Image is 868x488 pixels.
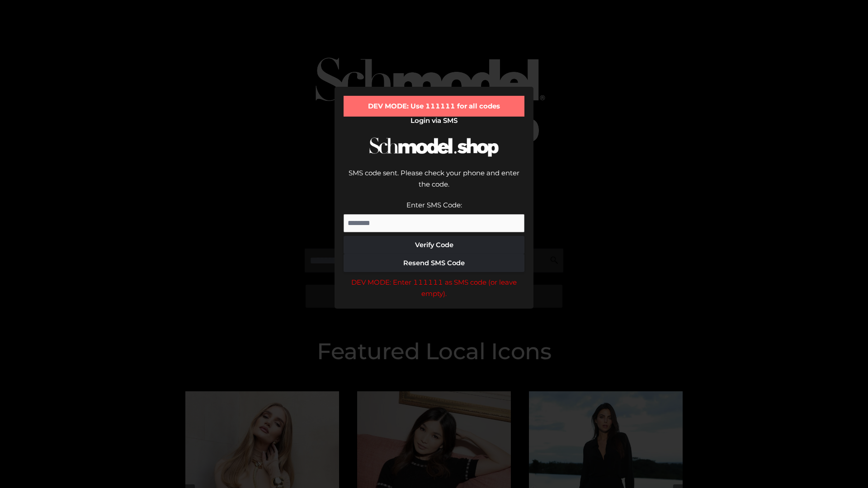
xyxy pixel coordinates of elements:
[344,277,524,300] div: DEV MODE: Enter 111111 as SMS code (or leave empty).
[344,96,524,117] div: DEV MODE: Use 111111 for all codes
[344,254,524,272] button: Resend SMS Code
[344,167,524,199] div: SMS code sent. Please check your phone and enter the code.
[344,117,524,125] h2: Login via SMS
[366,129,502,165] img: Schmodel Logo
[406,201,462,209] label: Enter SMS Code:
[344,236,524,254] button: Verify Code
